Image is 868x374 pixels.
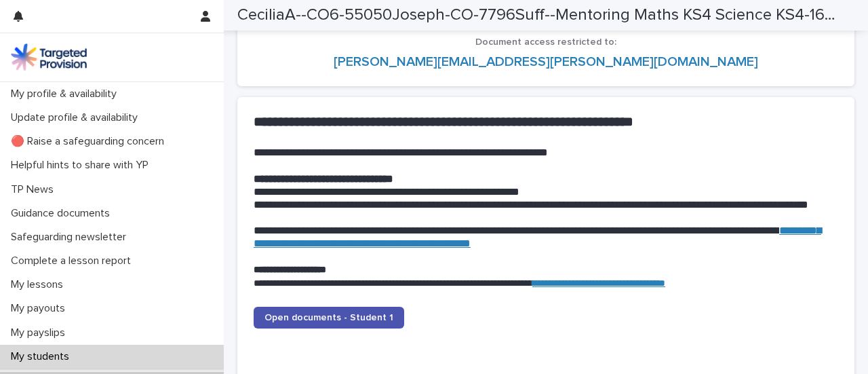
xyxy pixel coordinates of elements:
p: My lessons [5,278,74,291]
p: My students [5,350,80,363]
a: [PERSON_NAME][EMAIL_ADDRESS][PERSON_NAME][DOMAIN_NAME] [334,55,758,69]
p: My payouts [5,302,76,315]
span: Document access restricted to: [475,37,616,47]
p: My payslips [5,326,76,339]
img: M5nRWzHhSzIhMunXDL62 [11,43,87,71]
p: Safeguarding newsletter [5,231,137,244]
p: Complete a lesson report [5,255,142,267]
p: My profile & availability [5,88,127,100]
p: Helpful hints to share with YP [5,159,159,172]
h2: CeciliaA--CO6-55050Joseph-CO-7796Suff--Mentoring Maths KS4 Science KS4-16277 [237,5,839,25]
span: Open documents - Student 1 [264,313,393,322]
p: Update profile & availability [5,111,149,124]
p: Guidance documents [5,207,121,220]
a: Open documents - Student 1 [254,307,404,329]
p: TP News [5,183,64,196]
p: 🔴 Raise a safeguarding concern [5,135,175,148]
